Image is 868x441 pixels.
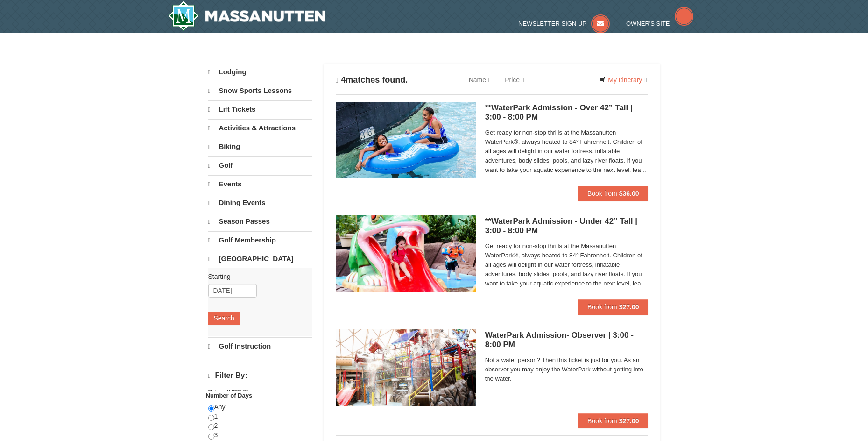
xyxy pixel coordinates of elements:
a: Activities & Attractions [208,119,312,137]
span: Not a water person? Then this ticket is just for you. As an observer you may enjoy the WaterPark ... [485,356,649,384]
img: 6619917-1058-293f39d8.jpg [336,102,476,178]
a: [GEOGRAPHIC_DATA] [208,250,312,268]
span: Owner's Site [626,20,670,27]
span: Get ready for non-stop thrills at the Massanutten WaterPark®, always heated to 84° Fahrenheit. Ch... [485,242,649,288]
a: Lodging [208,64,312,81]
strong: Number of Days [206,392,253,399]
strong: $27.00 [619,303,639,311]
img: Massanutten Resort Logo [168,1,326,31]
a: Price [498,71,531,89]
h5: **WaterPark Admission - Over 42” Tall | 3:00 - 8:00 PM [485,103,649,122]
img: 6619917-1062-d161e022.jpg [336,215,476,292]
span: Get ready for non-stop thrills at the Massanutten WaterPark®, always heated to 84° Fahrenheit. Ch... [485,128,649,175]
a: Massanutten Resort [168,1,326,31]
strong: $27.00 [619,417,639,425]
a: Owner's Site [626,20,693,27]
a: Golf [208,156,312,174]
a: Newsletter Sign Up [518,20,610,27]
span: Book from [587,190,617,197]
a: Season Passes [208,213,312,230]
strong: $36.00 [619,190,639,197]
span: Book from [587,417,617,425]
a: Golf Instruction [208,337,312,355]
span: Book from [587,303,617,311]
a: My Itinerary [593,73,653,87]
img: 6619917-1066-60f46fa6.jpg [336,329,476,406]
a: Golf Membership [208,231,312,249]
a: Lift Tickets [208,100,312,118]
button: Book from $27.00 [578,413,649,428]
a: Biking [208,138,312,156]
label: Starting [208,272,305,281]
h4: Filter By: [208,371,312,380]
a: Dining Events [208,194,312,212]
button: Search [208,312,240,325]
a: Snow Sports Lessons [208,82,312,100]
a: Name [462,71,498,89]
button: Book from $36.00 [578,186,649,201]
h5: WaterPark Admission- Observer | 3:00 - 8:00 PM [485,331,649,349]
h5: **WaterPark Admission - Under 42” Tall | 3:00 - 8:00 PM [485,217,649,235]
button: Book from $27.00 [578,299,649,314]
span: Newsletter Sign Up [518,20,586,27]
a: Events [208,175,312,193]
strong: Price: (USD $) [208,388,249,395]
